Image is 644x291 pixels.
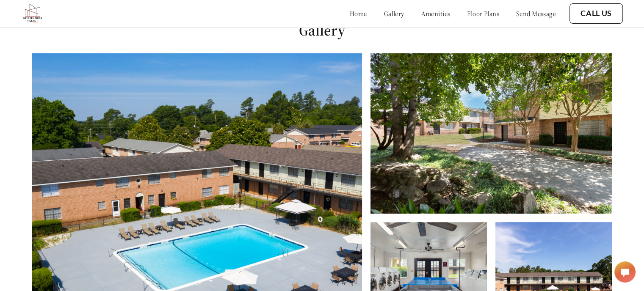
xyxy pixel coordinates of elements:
[580,9,612,18] a: Call Us
[467,9,499,18] a: floor plans
[350,9,367,18] a: home
[384,9,404,18] a: gallery
[569,3,623,24] button: Call Us
[21,2,44,25] img: bv2_logo.png
[370,53,612,214] img: Alt text
[516,9,556,18] a: send message
[421,9,451,18] a: amenities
